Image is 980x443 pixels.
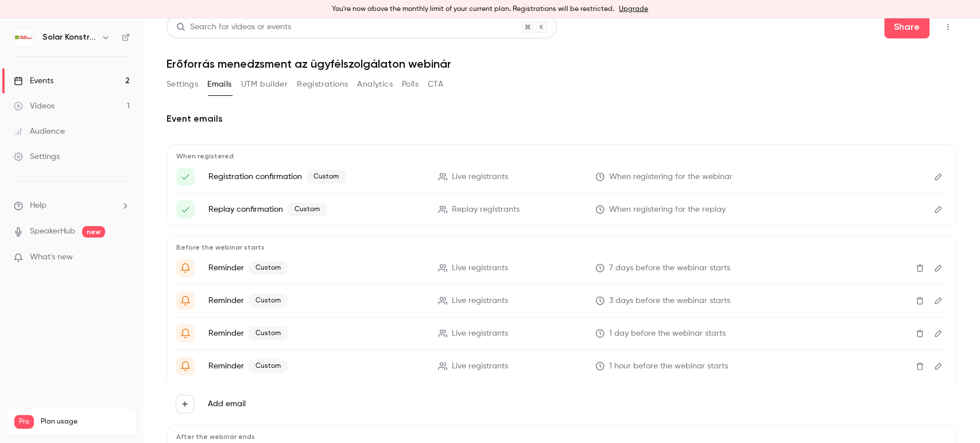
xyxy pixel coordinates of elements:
[176,243,947,252] p: Before the webinar starts
[176,259,947,277] li: Ne feledd: 1 hét múlva {{ event_name }}!
[452,295,508,307] span: Live registrants
[911,292,929,310] button: Delete
[208,294,424,308] p: Reminder
[249,261,288,275] span: Custom
[609,328,726,340] span: 1 day before the webinar starts
[357,75,393,94] button: Analytics
[30,226,75,238] a: SpeakerHub
[609,295,730,307] span: 3 days before the webinar starts
[207,75,231,94] button: Emails
[116,252,130,263] iframe: Noticeable Trigger
[911,324,929,343] button: Delete
[176,432,947,441] p: After the webinar ends
[609,204,726,216] span: When registering for the replay
[929,168,947,186] button: Edit
[428,75,443,94] button: CTA
[929,200,947,219] button: Edit
[452,328,508,340] span: Live registrants
[609,262,730,274] span: 7 days before the webinar starts
[452,360,508,372] span: Live registrants
[14,100,55,112] div: Videos
[452,262,508,274] span: Live registrants
[929,324,947,343] button: Edit
[30,200,47,212] span: Help
[41,417,129,426] span: Plan usage
[609,360,728,372] span: 1 hour before the webinar starts
[402,75,419,94] button: Polls
[14,28,33,46] img: Solar Konstrukt Kft.
[208,398,246,410] label: Add email
[166,112,957,126] h2: Event emails
[929,292,947,310] button: Edit
[249,327,288,340] span: Custom
[42,32,96,43] h6: Solar Konstrukt Kft.
[14,151,60,162] div: Settings
[176,292,947,310] li: Ne feledd: 3 nap múlva {{ event_name }}!
[884,15,929,38] button: Share
[297,75,348,94] button: Registrations
[176,324,947,343] li: {{ event_name }} Holnap 15:00-kor kezdődik!
[307,170,346,184] span: Custom
[208,359,424,373] p: Reminder
[609,171,733,183] span: When registering for the webinar
[929,259,947,277] button: Edit
[208,170,424,184] p: Registration confirmation
[911,259,929,277] button: Delete
[241,75,288,94] button: UTM builder
[249,359,288,373] span: Custom
[166,75,198,94] button: Settings
[176,200,947,219] li: {{ event_name }} visszanézhető!
[452,171,508,183] span: Live registrants
[82,226,105,238] span: new
[166,57,957,71] h1: Erőforrás menedzsment az ügyfélszolgálaton webinár
[14,200,130,212] li: help-dropdown-opener
[30,251,73,263] span: What's new
[176,357,947,375] li: Webinárium - 1 óra múlva kezdünk!
[911,357,929,375] button: Delete
[619,5,648,14] a: Upgrade
[208,203,424,216] p: Replay confirmation
[452,204,520,216] span: Replay registrants
[14,75,53,87] div: Events
[249,294,288,308] span: Custom
[14,415,34,429] span: Pro
[208,327,424,340] p: Reminder
[929,357,947,375] button: Edit
[208,261,424,275] p: Reminder
[176,168,947,186] li: Sikeres Regisztráció - Erőforrás menedzsment az ügyfélszolgálaton webinár
[288,203,327,216] span: Custom
[14,126,65,137] div: Audience
[176,21,291,33] div: Search for videos or events
[176,151,947,161] p: When registered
